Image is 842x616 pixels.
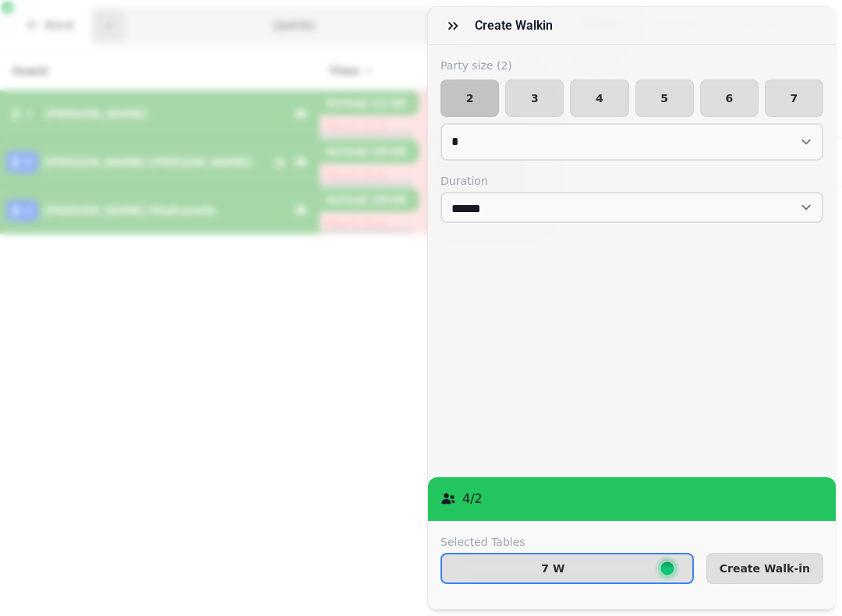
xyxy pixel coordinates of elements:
span: Create Walk-in [720,563,810,574]
p: 4 / 2 [462,490,483,508]
button: 5 [635,80,694,117]
button: Create Walk-in [706,553,823,584]
button: 7 W [440,553,694,584]
button: 6 [700,80,759,117]
p: 7 W [541,563,564,574]
span: 6 [713,93,745,104]
span: 2 [454,93,486,104]
button: 4 [570,80,628,117]
button: 2 [440,80,499,117]
h3: Create walkin [475,16,559,35]
span: 4 [583,93,615,104]
span: 3 [518,93,550,104]
label: Duration [440,173,823,189]
button: 3 [505,80,564,117]
span: 7 [778,93,810,104]
label: Selected Tables [440,534,694,550]
button: 7 [765,80,823,117]
label: Party size ( 2 ) [440,58,823,73]
span: 5 [649,93,681,104]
